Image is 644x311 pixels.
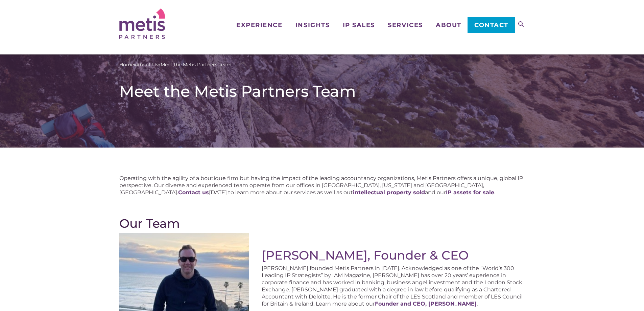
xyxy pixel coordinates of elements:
span: » » [119,61,232,68]
a: About Us [136,61,158,68]
span: Insights [295,22,330,28]
span: IP Sales [343,22,375,28]
a: Founder and CEO, [PERSON_NAME] [375,301,477,307]
span: About [436,22,461,28]
h1: Meet the Metis Partners Team [119,82,525,101]
span: Services [388,22,423,28]
a: Contact [468,17,515,33]
a: Home [119,61,134,68]
p: Operating with the agility of a boutique firm but having the impact of the leading accountancy or... [119,175,525,196]
a: [PERSON_NAME], Founder & CEO [262,248,469,263]
p: [PERSON_NAME] founded Metis Partners in [DATE]. Acknowledged as one of the “World’s 300 Leading I... [262,265,525,307]
a: IP assets for sale [446,189,494,196]
span: Meet the Metis Partners Team [161,61,232,68]
img: Metis Partners [119,8,165,39]
span: Experience [236,22,282,28]
a: intellectual property sold [353,189,425,196]
span: Contact [474,22,508,28]
h2: Our Team [119,216,525,230]
a: Contact us [178,189,209,196]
